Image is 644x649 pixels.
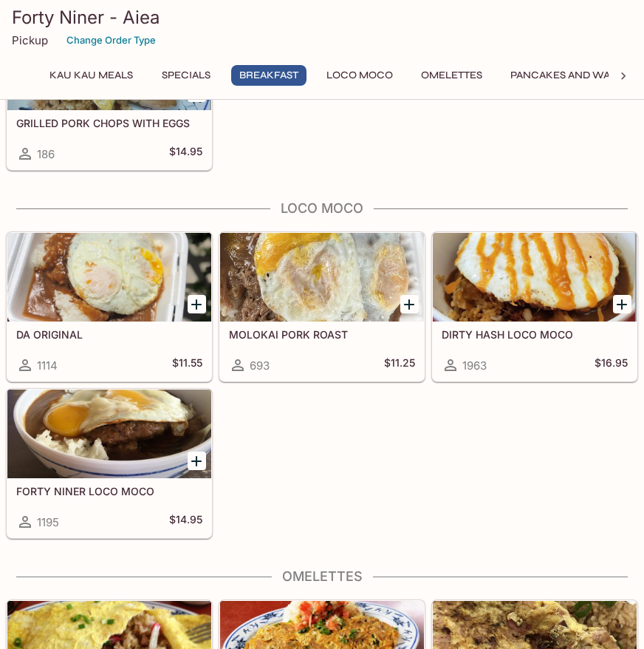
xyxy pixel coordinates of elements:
[413,65,490,86] button: Omelettes
[16,328,202,341] h5: DA ORIGINAL
[6,568,638,585] h4: Omelettes
[60,29,162,52] button: Change Order Type
[432,232,637,381] a: DIRTY HASH LOCO MOCO1963$16.95
[220,233,424,322] div: MOLOKAI PORK ROAST
[153,65,219,86] button: Specials
[12,6,632,29] h3: Forty Niner - Aiea
[462,359,487,373] span: 1963
[7,389,212,538] a: FORTY NINER LOCO MOCO1195$14.95
[188,295,206,313] button: Add DA ORIGINAL
[37,147,55,161] span: 186
[231,65,306,86] button: Breakfast
[6,200,638,217] h4: Loco Moco
[7,21,211,110] div: GRILLED PORK CHOPS WITH EGGS
[16,485,202,497] h5: FORTY NINER LOCO MOCO
[433,233,637,322] div: DIRTY HASH LOCO MOCO
[7,232,212,381] a: DA ORIGINAL1114$11.55
[318,65,401,86] button: Loco Moco
[7,233,211,322] div: DA ORIGINAL
[169,513,202,531] h5: $14.95
[7,390,211,478] div: FORTY NINER LOCO MOCO
[219,232,425,381] a: MOLOKAI PORK ROAST693$11.25
[229,328,415,341] h5: MOLOKAI PORK ROAST
[169,145,202,163] h5: $14.95
[12,33,48,47] p: Pickup
[250,359,270,373] span: 693
[595,356,628,374] h5: $16.95
[613,295,631,313] button: Add DIRTY HASH LOCO MOCO
[400,295,419,313] button: Add MOLOKAI PORK ROAST
[188,452,206,470] button: Add FORTY NINER LOCO MOCO
[172,356,202,374] h5: $11.55
[37,359,58,373] span: 1114
[41,65,141,86] button: Kau Kau Meals
[384,356,415,374] h5: $11.25
[442,328,628,341] h5: DIRTY HASH LOCO MOCO
[37,515,59,529] span: 1195
[16,117,202,129] h5: GRILLED PORK CHOPS WITH EGGS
